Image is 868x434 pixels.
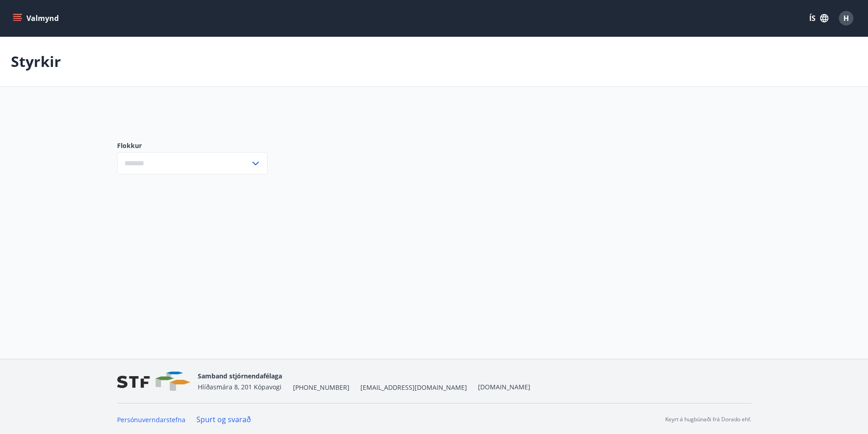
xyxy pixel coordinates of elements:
span: Samband stjórnendafélaga [198,372,282,380]
p: Styrkir [11,51,61,71]
a: Spurt og svarað [196,414,251,424]
img: vjCaq2fThgY3EUYqSgpjEiBg6WP39ov69hlhuPVN.png [117,372,190,391]
p: Keyrt á hugbúnaði frá Dorado ehf. [665,415,751,424]
a: Persónuverndarstefna [117,415,185,424]
button: H [835,7,857,29]
span: Hlíðasmára 8, 201 Kópavogi [198,383,282,391]
button: ÍS [804,10,833,26]
span: [PHONE_NUMBER] [293,383,349,392]
button: menu [11,10,62,26]
span: H [843,13,849,23]
span: [EMAIL_ADDRESS][DOMAIN_NAME] [360,383,467,392]
a: [DOMAIN_NAME] [478,383,530,391]
label: Flokkur [117,141,267,150]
